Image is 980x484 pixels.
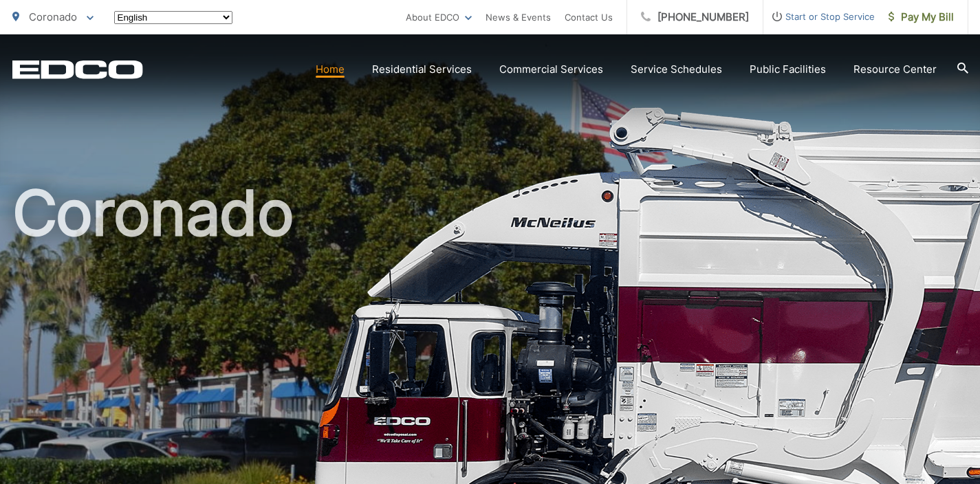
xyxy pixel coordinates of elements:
span: Coronado [29,10,77,23]
a: EDCD logo. Return to the homepage. [12,60,143,79]
span: Pay My Bill [889,9,954,25]
a: Home [316,61,345,78]
select: Select a language [114,11,232,24]
a: Commercial Services [499,61,603,78]
a: Public Facilities [750,61,826,78]
a: Contact Us [565,9,613,25]
a: Service Schedules [631,61,722,78]
a: Residential Services [372,61,472,78]
a: News & Events [486,9,551,25]
a: About EDCO [406,9,472,25]
a: Resource Center [853,61,937,78]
